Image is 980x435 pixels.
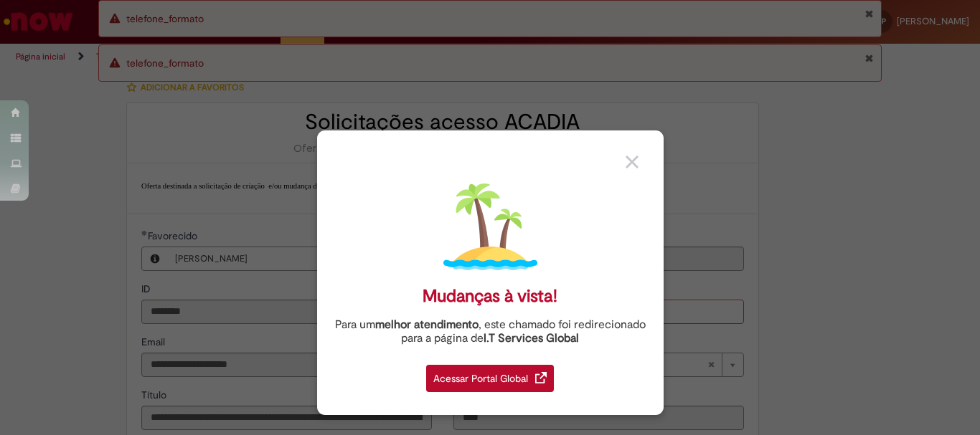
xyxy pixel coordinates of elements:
img: island.png [443,180,537,274]
div: Mudanças à vista! [423,286,557,307]
img: redirect_link.png [535,372,547,383]
div: Para um , este chamado foi redirecionado para a página de [328,318,653,345]
div: Acessar Portal Global [426,365,554,392]
img: close_button_grey.png [626,156,639,168]
a: Acessar Portal Global [426,357,554,392]
a: I.T Services Global [484,323,579,345]
strong: melhor atendimento [375,317,479,332]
